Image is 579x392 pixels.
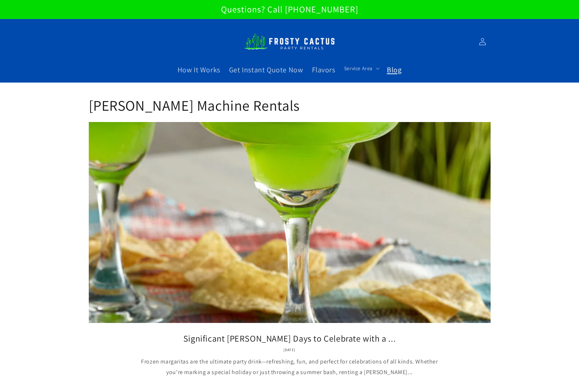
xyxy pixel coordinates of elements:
summary: Service Area [340,61,382,76]
span: Flavors [312,65,335,75]
span: How It Works [178,65,220,75]
span: Service Area [344,65,373,72]
a: Flavors [308,61,340,79]
a: Blog [382,61,406,79]
a: How It Works [173,61,225,79]
h1: [PERSON_NAME] Machine Rentals [89,96,491,115]
span: Blog [387,65,401,75]
a: Significant [PERSON_NAME] Days to Celebrate with a ... [100,333,480,344]
img: Frosty Cactus Margarita machine rentals Slushy machine rentals dirt soda dirty slushies [244,29,335,54]
a: Get Instant Quote Now [225,61,308,79]
span: Get Instant Quote Now [229,65,303,75]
